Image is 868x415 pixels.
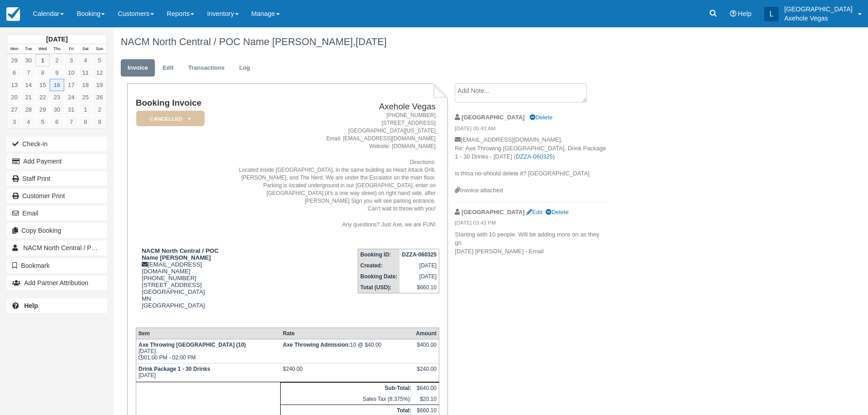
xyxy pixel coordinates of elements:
[281,383,414,394] th: Sub-Total:
[50,103,64,116] a: 30
[64,103,78,116] a: 31
[92,116,107,128] a: 9
[7,276,107,290] button: Add Partner Attribution
[416,342,437,355] div: $400.00
[281,394,414,405] td: Sales Tax (8.375%):
[78,79,92,91] a: 18
[7,79,21,91] a: 13
[7,241,107,255] a: NACM North Central / POC Name [PERSON_NAME]
[36,44,50,54] th: Wed
[7,298,107,313] a: Help
[64,54,78,67] a: 3
[21,103,36,116] a: 28
[36,79,50,91] a: 15
[78,103,92,116] a: 1
[78,116,92,128] a: 8
[400,260,439,271] td: [DATE]
[7,67,21,79] a: 6
[21,79,36,91] a: 14
[92,44,107,54] th: Sun
[50,54,64,67] a: 2
[416,366,437,379] div: $240.00
[139,342,246,348] strong: Axe Throwing [GEOGRAPHIC_DATA] (10)
[414,328,439,339] th: Amount
[7,137,107,151] button: Check-in
[7,171,107,186] a: Staff Print
[21,91,36,103] a: 21
[6,7,20,21] img: checkfront-main-nav-mini-logo.png
[226,102,436,112] h2: Axehole Vegas
[64,67,78,79] a: 10
[36,116,50,128] a: 5
[21,116,36,128] a: 4
[78,91,92,103] a: 25
[414,383,439,394] td: $640.00
[50,67,64,79] a: 9
[50,79,64,91] a: 16
[181,59,231,77] a: Transactions
[455,186,608,195] div: Invoice attached
[402,251,437,258] strong: DZZA-060325
[226,112,436,229] address: [PHONE_NUMBER] [STREET_ADDRESS] [GEOGRAPHIC_DATA][US_STATE] Email: [EMAIL_ADDRESS][DOMAIN_NAME] W...
[784,5,853,14] p: [GEOGRAPHIC_DATA]
[7,206,107,220] button: Email
[764,7,779,21] div: L
[92,79,107,91] a: 19
[142,247,219,261] strong: NACM North Central / POC Name [PERSON_NAME]
[283,342,350,348] strong: Axe Throwing Admission
[50,91,64,103] a: 23
[400,271,439,282] td: [DATE]
[414,394,439,405] td: $20.10
[92,54,107,67] a: 5
[529,114,552,121] a: Delete
[92,91,107,103] a: 26
[738,10,752,17] span: Help
[21,54,36,67] a: 30
[7,258,107,273] button: Bookmark
[7,54,21,67] a: 29
[36,103,50,116] a: 29
[232,59,257,77] a: Log
[730,10,736,17] i: Help
[78,54,92,67] a: 4
[21,44,36,54] th: Tue
[455,136,608,186] p: [EMAIL_ADDRESS][DOMAIN_NAME], Re: Axe Throwing [GEOGRAPHIC_DATA], Drink Package 1 - 30 Drinks - [...
[7,189,107,203] a: Customer Print
[121,36,758,47] h1: NACM North Central / POC Name [PERSON_NAME],
[139,366,210,372] strong: Drink Package 1 - 30 Drinks
[7,91,21,103] a: 20
[46,36,67,43] strong: [DATE]
[7,44,21,54] th: Mon
[356,36,387,47] span: [DATE]
[23,244,174,251] span: NACM North Central / POC Name [PERSON_NAME]
[36,91,50,103] a: 22
[78,44,92,54] th: Sat
[281,328,414,339] th: Rate
[64,91,78,103] a: 24
[526,209,542,215] a: Edit
[50,44,64,54] th: Thu
[64,116,78,128] a: 7
[136,111,205,127] em: Cancelled
[136,328,280,339] th: Item
[7,103,21,116] a: 27
[156,59,180,77] a: Edit
[7,154,107,169] button: Add Payment
[455,125,608,135] em: [DATE] 05:43 AM
[136,364,280,382] td: [DATE]
[92,67,107,79] a: 12
[7,116,21,128] a: 3
[358,249,400,260] th: Booking ID:
[136,247,223,320] div: [EMAIL_ADDRESS][DOMAIN_NAME] [PHONE_NUMBER] [STREET_ADDRESS] [GEOGRAPHIC_DATA] MN [GEOGRAPHIC_DATA]
[455,231,608,256] p: Starting with 10 people. Will be adding more on as they go. [DATE] [PERSON_NAME] - Email
[455,219,608,229] em: [DATE] 03:43 PM
[7,223,107,238] button: Copy Booking
[21,67,36,79] a: 7
[36,54,50,67] a: 1
[36,67,50,79] a: 8
[121,59,155,77] a: Invoice
[136,339,280,364] td: [DATE] 01:00 PM - 02:00 PM
[358,260,400,271] th: Created:
[78,67,92,79] a: 11
[400,282,439,293] td: $660.10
